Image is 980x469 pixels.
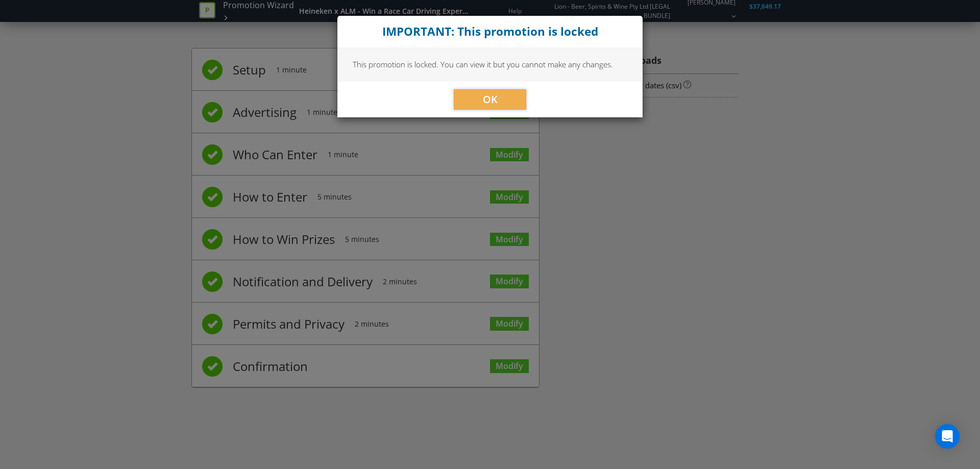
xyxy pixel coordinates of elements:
div: Open Intercom Messenger [935,424,960,449]
div: Close [337,16,643,47]
div: This promotion is locked. You can view it but you cannot make any changes. [337,47,643,81]
span: OK [483,92,498,106]
strong: IMPORTANT: This promotion is locked [382,23,598,39]
button: OK [454,89,526,110]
